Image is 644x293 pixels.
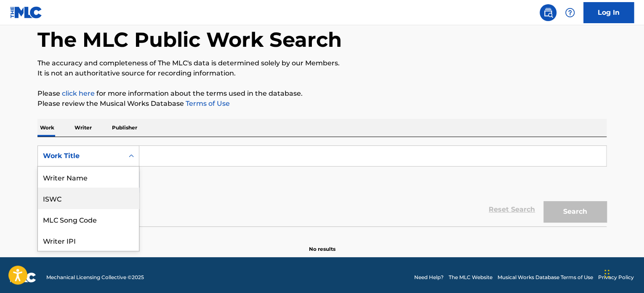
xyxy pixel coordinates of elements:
[46,274,144,281] span: Mechanical Licensing Collective © 2025
[598,274,634,281] a: Privacy Policy
[38,251,139,272] div: Publisher Name
[72,119,94,137] p: Writer
[37,99,607,109] p: Please review the Musical Works Database
[10,6,43,19] img: MLC Logo
[37,119,57,137] p: Work
[414,274,444,281] a: Need Help?
[37,58,607,68] p: The accuracy and completeness of The MLC's data is determined solely by our Members.
[449,274,492,281] a: The MLC Website
[602,253,644,293] iframe: Chat Widget
[62,89,95,97] a: click here
[562,4,578,21] div: Help
[43,151,119,161] div: Work Title
[38,167,139,188] div: Writer Name
[37,145,607,226] form: Search Form
[543,8,553,18] img: search
[109,119,140,137] p: Publisher
[604,261,609,286] div: Drag
[38,209,139,230] div: MLC Song Code
[583,2,634,23] a: Log In
[38,188,139,209] div: ISWC
[37,27,342,52] h1: The MLC Public Work Search
[540,4,556,21] a: Public Search
[498,274,593,281] a: Musical Works Database Terms of Use
[37,68,607,78] p: It is not an authoritative source for recording information.
[38,230,139,251] div: Writer IPI
[184,99,230,108] a: Terms of Use
[37,89,607,99] p: Please for more information about the terms used in the database.
[309,235,335,253] p: No results
[565,8,575,18] img: help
